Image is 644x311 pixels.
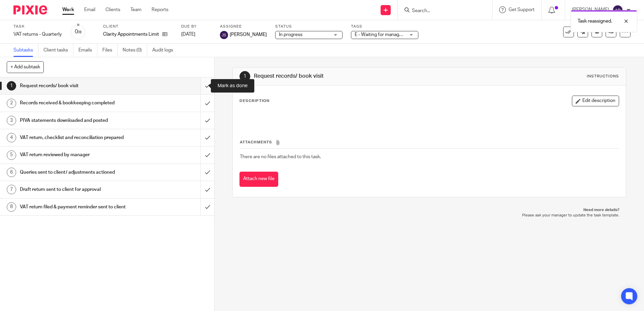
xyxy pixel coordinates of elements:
[78,30,82,34] small: /8
[7,168,16,177] div: 6
[181,32,195,37] span: [DATE]
[578,18,612,25] p: Task reassigned.
[275,24,343,29] label: Status
[20,184,136,195] h1: Draft return sent to client for approval
[7,99,16,108] div: 2
[20,81,136,91] h1: Request records/ book visit
[7,202,16,212] div: 8
[7,185,16,194] div: 7
[239,172,278,187] button: Attach new file
[220,31,228,39] img: svg%3E
[152,44,178,57] a: Audit logs
[152,6,168,13] a: Reports
[240,140,272,144] span: Attachments
[181,24,212,29] label: Due by
[105,6,120,13] a: Clients
[239,98,269,104] p: Description
[355,32,438,37] span: E - Waiting for manager review/approval
[20,133,136,143] h1: VAT return, checklist and reconciliation prepared
[230,31,267,38] span: [PERSON_NAME]
[75,28,82,36] div: 0
[62,6,74,13] a: Work
[103,24,173,29] label: Client
[7,61,44,73] button: + Add subtask
[7,81,16,91] div: 1
[7,116,16,125] div: 3
[123,44,147,57] a: Notes (0)
[103,31,159,38] p: Clarity Appointments Limited
[239,71,250,82] div: 1
[20,202,136,212] h1: VAT return filed & payment reminder sent to client
[78,44,97,57] a: Emails
[84,6,95,13] a: Email
[13,24,62,29] label: Task
[13,5,47,14] img: Pixie
[254,73,444,80] h1: Request records/ book visit
[587,74,619,79] div: Instructions
[240,154,321,159] span: There are no files attached to this task.
[130,6,141,13] a: Team
[20,98,136,108] h1: Records received & bookkeeping completed
[7,150,16,160] div: 5
[43,44,73,57] a: Client tasks
[13,44,38,57] a: Subtasks
[239,213,619,218] p: Please ask your manager to update the task template.
[220,24,267,29] label: Assignee
[102,44,118,57] a: Files
[239,207,619,213] p: Need more details?
[20,150,136,160] h1: VAT return reviewed by manager
[20,167,136,177] h1: Queries sent to client/ adjustments actioned
[612,5,623,15] img: svg%3E
[20,115,136,126] h1: PIVA statements downloaded and posted
[572,96,619,106] button: Edit description
[13,31,62,38] div: VAT returns - Quarterly
[7,133,16,142] div: 4
[279,32,302,37] span: In progress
